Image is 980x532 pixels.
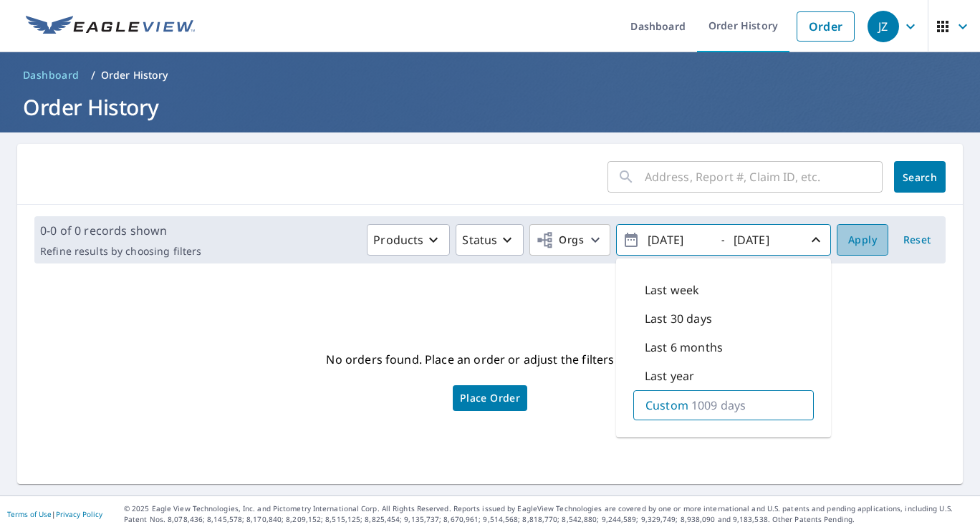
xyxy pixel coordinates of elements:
div: Custom1009 days [633,390,814,420]
a: Privacy Policy [56,509,102,519]
p: 1009 days [691,397,746,414]
p: Last year [645,367,694,385]
button: Search [894,161,946,193]
p: Products [373,231,423,248]
span: - [623,228,825,253]
button: Apply [837,224,888,256]
p: © 2025 Eagle View Technologies, Inc. and Pictometry International Corp. All Rights Reserved. Repo... [124,503,973,525]
input: Address, Report #, Claim ID, etc. [645,157,883,197]
p: Last 30 days [645,310,712,327]
li: / [91,67,95,84]
p: Custom [645,397,688,414]
span: Apply [848,231,877,249]
p: Status [462,231,497,248]
nav: breadcrumb [17,64,963,87]
div: Last 6 months [633,333,814,362]
button: Products [367,224,450,256]
img: EV Logo [26,16,195,37]
span: Orgs [536,231,584,249]
a: Terms of Use [7,509,52,519]
span: Dashboard [23,68,80,82]
button: - [616,224,831,256]
span: Reset [900,231,934,249]
button: Orgs [529,224,610,256]
a: Dashboard [17,64,85,87]
span: Place Order [460,395,520,402]
button: Status [456,224,524,256]
p: Last 6 months [645,339,723,356]
p: No orders found. Place an order or adjust the filters above. [326,348,653,371]
div: JZ [868,11,899,42]
div: Last 30 days [633,304,814,333]
a: Place Order [453,385,527,411]
button: Reset [894,224,940,256]
p: | [7,510,102,518]
p: Refine results by choosing filters [40,245,201,258]
p: Order History [101,68,168,82]
p: 0-0 of 0 records shown [40,222,201,239]
div: Last week [633,276,814,304]
h1: Order History [17,92,963,122]
p: Last week [645,281,699,299]
input: yyyy/mm/dd [643,228,714,251]
div: Last year [633,362,814,390]
a: Order [797,11,855,42]
span: Search [905,170,934,184]
input: yyyy/mm/dd [729,228,799,251]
